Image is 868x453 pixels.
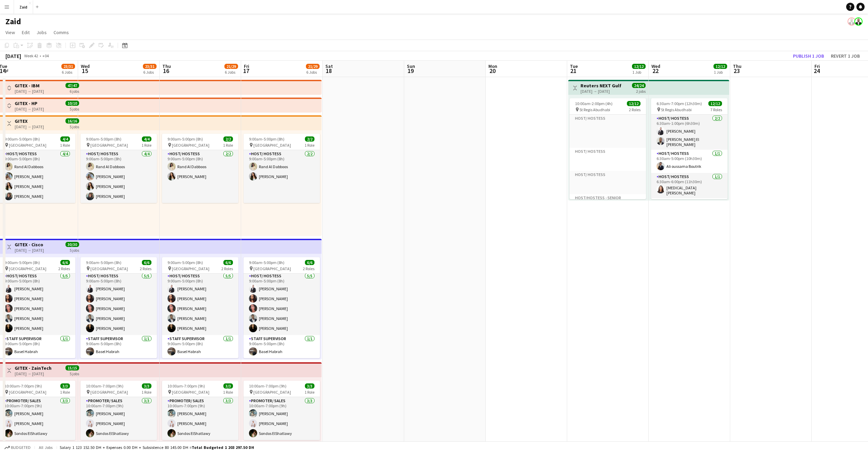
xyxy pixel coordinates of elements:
button: Budgeted [3,444,32,451]
a: Edit [19,28,32,37]
a: View [3,28,18,37]
div: +04 [42,53,49,58]
app-user-avatar: Zaid Rahmoun [848,17,856,26]
span: Week 42 [23,53,40,58]
app-user-avatar: Zaid Rahmoun [854,17,863,26]
button: Publish 1 job [790,52,827,60]
a: Jobs [34,28,49,37]
span: Budgeted [11,445,31,450]
div: Salary 1 123 152.50 DH + Expenses 0.00 DH + Subsistence 80 145.00 DH = [60,445,254,450]
span: View [5,29,15,35]
span: Comms [54,29,69,35]
button: Revert 1 job [828,52,863,60]
span: All jobs [38,445,54,450]
span: Edit [22,29,30,35]
h1: Zaid [5,16,21,27]
span: Jobs [36,29,47,35]
span: Total Budgeted 1 203 297.50 DH [192,445,254,450]
button: Zaid [14,0,33,14]
div: [DATE] [5,53,21,59]
a: Comms [51,28,72,37]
